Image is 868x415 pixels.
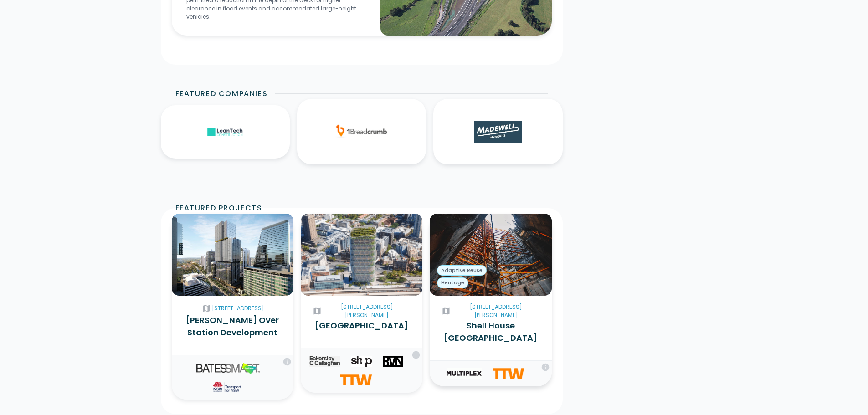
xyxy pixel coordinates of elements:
[207,127,243,137] img: LeanTech Construction
[493,368,524,379] img: Taylor Thomson Whitting
[437,277,468,288] a: Heritage
[175,203,262,214] h2: FeatureD Projects
[323,303,411,319] div: [STREET_ADDRESS][PERSON_NAME]
[242,363,257,374] img: Lendlease
[179,314,286,338] h3: [PERSON_NAME] Over Station Development
[334,121,389,143] img: 1Breadcrumb
[301,214,422,296] img: Atlassian Tower
[312,306,323,317] div: map
[201,303,212,314] div: map
[430,214,551,296] img: Shell House Sydney
[474,121,522,143] img: Madewell Products
[196,364,260,372] img: Bates Smart
[340,374,372,385] img: Taylor Thomson Whitting
[541,363,550,372] div: info
[175,88,268,99] h2: Featured Companies
[437,319,544,344] h3: Shell House [GEOGRAPHIC_DATA]
[383,356,403,367] img: BVN
[282,357,292,366] div: info
[309,356,341,367] img: Eckersley O’Callaghan
[430,296,551,360] a: map[STREET_ADDRESS][PERSON_NAME]Shell House [GEOGRAPHIC_DATA]
[301,296,422,348] a: map[STREET_ADDRESS][PERSON_NAME][GEOGRAPHIC_DATA]
[411,350,421,359] div: info
[351,356,372,367] img: SHoP Architects
[452,303,540,319] div: [STREET_ADDRESS][PERSON_NAME]
[437,265,487,276] a: Adaptive Reuse
[172,214,293,296] img: Victoria Cross Over Station Development
[441,306,452,317] div: map
[212,304,264,313] div: [STREET_ADDRESS]
[213,381,241,392] img: Transport for NSW
[447,368,482,379] img: Multiplex
[308,319,415,332] h3: [GEOGRAPHIC_DATA]
[172,296,293,355] a: map[STREET_ADDRESS][PERSON_NAME] Over Station Development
